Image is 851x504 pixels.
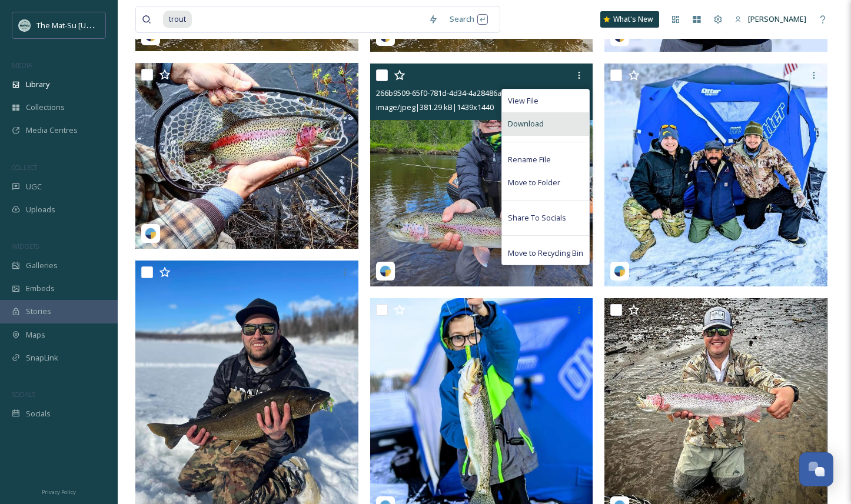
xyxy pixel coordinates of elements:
[26,79,49,90] span: Library
[26,181,42,192] span: UGC
[26,260,58,271] span: Galleries
[26,306,51,317] span: Stories
[26,204,55,215] span: Uploads
[26,408,51,419] span: Socials
[12,242,39,251] span: WIDGETS
[508,95,538,106] span: View File
[799,452,833,486] button: Open Chat
[614,265,626,277] img: snapsea-logo.png
[26,352,58,363] span: SnapLink
[42,484,76,498] a: Privacy Policy
[600,11,659,28] a: What's New
[12,61,32,69] span: MEDIA
[508,118,544,129] span: Download
[36,19,118,31] span: The Mat-Su [US_STATE]
[26,102,65,113] span: Collections
[19,19,31,31] img: Social_thumbnail.png
[729,8,812,31] a: [PERSON_NAME]
[163,11,192,28] span: trout
[26,329,45,341] span: Maps
[145,228,157,239] img: snapsea-logo.png
[604,64,827,286] img: b714e259-80d7-05cc-5c75-3df36bf9248e.jpg
[508,154,551,165] span: Rename File
[12,163,37,172] span: COLLECT
[444,8,494,31] div: Search
[26,283,55,294] span: Embeds
[748,14,806,24] span: [PERSON_NAME]
[508,248,583,259] span: Move to Recycling Bin
[12,390,35,399] span: SOCIALS
[42,488,76,496] span: Privacy Policy
[26,125,78,136] span: Media Centres
[370,64,593,286] img: 266b9509-65f0-781d-4d34-4a28486acbcd.jpg
[135,63,358,249] img: 44f0fdb6-5f63-05cf-b237-41ce71881652.jpg
[380,265,391,277] img: snapsea-logo.png
[376,102,494,112] span: image/jpeg | 381.29 kB | 1439 x 1440
[376,88,530,98] span: 266b9509-65f0-781d-4d34-4a28486acbcd.jpg
[508,177,560,188] span: Move to Folder
[508,212,566,223] span: Share To Socials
